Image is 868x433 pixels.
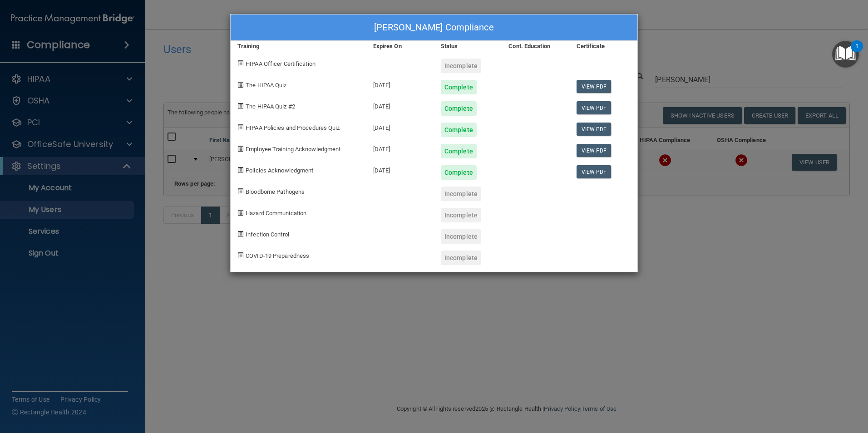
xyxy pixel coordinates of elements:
div: [DATE] [366,73,434,94]
div: Incomplete [441,59,481,73]
a: View PDF [577,101,612,114]
div: Incomplete [441,208,481,222]
div: Complete [441,101,477,116]
div: Certificate [570,41,637,52]
span: Employee Training Acknowledgment [246,146,340,153]
span: The HIPAA Quiz #2 [246,103,295,110]
a: View PDF [577,144,612,157]
span: HIPAA Policies and Procedures Quiz [246,124,340,131]
div: Cont. Education [502,41,569,52]
span: Policies Acknowledgment [246,167,313,174]
div: [DATE] [366,94,434,116]
div: Status [434,41,502,52]
div: [PERSON_NAME] Compliance [231,15,637,41]
div: Complete [441,165,477,180]
iframe: Drift Widget Chat Controller [711,369,857,405]
span: Infection Control [246,231,289,238]
a: View PDF [577,123,612,136]
div: [DATE] [366,137,434,158]
div: Expires On [366,41,434,52]
button: Open Resource Center, 1 new notification [832,41,859,68]
div: Training [231,41,366,52]
div: Incomplete [441,187,481,201]
span: The HIPAA Quiz [246,82,286,89]
div: [DATE] [366,158,434,180]
a: View PDF [577,80,612,93]
div: 1 [855,46,858,58]
div: Incomplete [441,251,481,265]
span: COVID-19 Preparedness [246,252,309,259]
div: [DATE] [366,116,434,137]
span: Bloodborne Pathogens [246,188,305,195]
div: Complete [441,80,477,94]
a: View PDF [577,165,612,178]
div: Complete [441,144,477,158]
span: Hazard Communication [246,210,306,216]
div: Complete [441,123,477,137]
span: HIPAA Officer Certification [246,60,316,67]
div: Incomplete [441,229,481,244]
